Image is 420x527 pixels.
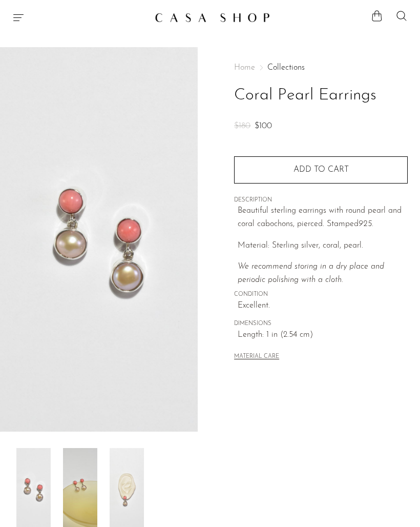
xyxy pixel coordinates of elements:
h1: Coral Pearl Earrings [234,83,408,109]
p: Material: Sterling silver, coral, pearl. [238,239,408,253]
span: Length: 1 in (2.54 cm) [238,329,408,342]
span: DIMENSIONS [234,319,408,329]
span: CONDITION [234,290,408,299]
button: Add to cart [234,156,408,183]
span: DESCRIPTION [234,196,408,205]
span: Home [234,64,255,72]
span: Excellent. [238,299,408,313]
i: We recommend storing in a dry place and periodic polishing with a cloth. [238,262,384,284]
nav: Breadcrumbs [234,64,408,72]
em: 925. [359,220,373,228]
span: $180 [234,122,250,130]
span: Add to cart [293,166,349,174]
span: $100 [255,122,272,130]
button: Menu [12,11,25,24]
p: Beautiful sterling earrings with round pearl and coral cabochons, pierced. Stamped [238,205,408,231]
button: MATERIAL CARE [234,353,279,361]
a: Collections [267,64,305,72]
